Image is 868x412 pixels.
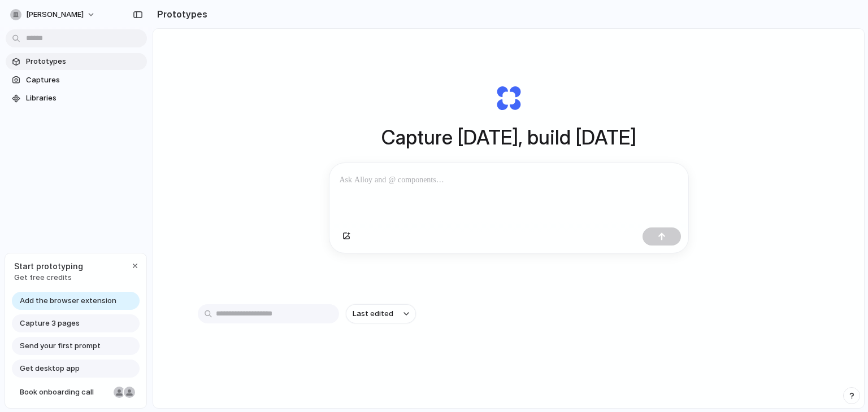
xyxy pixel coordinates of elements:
span: Prototypes [26,56,142,67]
a: Get desktop app [12,360,140,378]
a: Book onboarding call [12,383,140,401]
div: Nicole Kubica [112,385,126,399]
span: Add the browser extension [20,295,116,306]
span: Send your first prompt [20,340,101,352]
button: [PERSON_NAME] [6,6,101,24]
span: Start prototyping [14,260,83,272]
h2: Prototypes [153,7,207,21]
button: Last edited [346,304,416,323]
a: Prototypes [6,53,147,70]
span: Book onboarding call [20,387,109,398]
span: Get free credits [14,272,83,283]
span: Libraries [26,93,142,104]
span: Captures [26,74,142,86]
span: Capture 3 pages [20,318,80,329]
a: Add the browser extension [12,292,140,310]
span: Get desktop app [20,363,80,374]
a: Captures [6,72,147,89]
span: Last edited [353,308,393,319]
a: Libraries [6,90,147,107]
div: Christian Iacullo [123,385,136,399]
h1: Capture [DATE], build [DATE] [381,122,636,152]
span: [PERSON_NAME] [26,9,84,20]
